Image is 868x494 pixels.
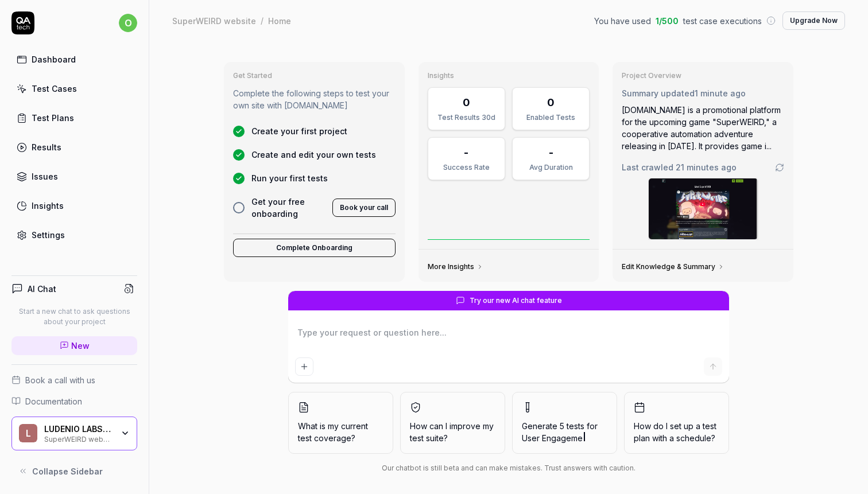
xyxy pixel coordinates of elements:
[19,424,37,442] span: L
[549,145,553,160] div: -
[622,104,784,152] div: [DOMAIN_NAME] is a promotional platform for the upcoming game "SuperWEIRD," a cooperative automat...
[251,125,347,137] span: Create your first project
[25,395,82,407] span: Documentation
[251,196,325,220] span: Get your free onboarding
[119,11,137,34] button: o
[332,201,396,212] a: Book your call
[11,336,137,355] a: New
[288,463,729,473] div: Our chatbot is still beta and can make mistakes. Trust answers with caution.
[268,15,291,26] div: Home
[32,112,74,124] div: Test Plans
[512,392,617,454] button: Generate 5 tests forUser Engageme
[28,283,56,295] h4: AI Chat
[25,374,95,386] span: Book a call with us
[520,162,582,173] div: Avg Duration
[594,15,651,27] span: You have used
[233,239,396,257] button: Complete Onboarding
[233,71,396,80] h3: Get Started
[11,306,137,327] p: Start a new chat to ask questions about your project
[298,420,383,444] span: What is my current test coverage?
[11,417,137,451] button: LLUDENIO LABS LTDSuperWEIRD website
[251,172,328,184] span: Run your first tests
[11,395,137,407] a: Documentation
[547,95,555,110] div: 0
[676,162,737,172] time: 21 minutes ago
[44,424,113,434] div: LUDENIO LABS LTD
[251,149,376,161] span: Create and edit your own tests
[775,163,784,172] a: Go to crawling settings
[695,88,746,98] time: 1 minute ago
[32,229,65,241] div: Settings
[624,392,729,454] button: How do I set up a test plan with a schedule?
[32,200,64,212] div: Insights
[32,53,76,65] div: Dashboard
[683,15,762,27] span: test case executions
[622,161,737,173] span: Last crawled
[634,420,719,444] span: How do I set up a test plan with a schedule?
[11,460,137,483] button: Collapse Sidebar
[32,465,103,477] span: Collapse Sidebar
[32,170,58,182] div: Issues
[172,15,256,26] div: SuperWEIRD website
[119,14,137,32] span: o
[332,199,396,217] button: Book your call
[463,95,470,110] div: 0
[11,195,137,217] a: Insights
[32,83,77,95] div: Test Cases
[649,178,758,239] img: Screenshot
[428,71,590,80] h3: Insights
[261,15,263,26] div: /
[11,224,137,246] a: Settings
[11,165,137,188] a: Issues
[288,392,393,454] button: What is my current test coverage?
[470,295,562,306] span: Try our new AI chat feature
[656,15,679,27] span: 1 / 500
[11,136,137,158] a: Results
[410,420,495,444] span: How can I improve my test suite?
[44,434,113,443] div: SuperWEIRD website
[435,112,498,123] div: Test Results 30d
[435,162,498,173] div: Success Rate
[11,77,137,100] a: Test Cases
[622,88,695,98] span: Summary updated
[522,420,607,444] span: Generate 5 tests for
[233,87,396,111] p: Complete the following steps to test your own site with [DOMAIN_NAME]
[428,262,483,271] a: More Insights
[11,48,137,71] a: Dashboard
[520,112,582,123] div: Enabled Tests
[522,433,583,443] span: User Engageme
[622,71,784,80] h3: Project Overview
[11,374,137,386] a: Book a call with us
[400,392,505,454] button: How can I improve my test suite?
[11,107,137,129] a: Test Plans
[32,141,61,153] div: Results
[295,357,313,376] button: Add attachment
[622,262,724,271] a: Edit Knowledge & Summary
[71,340,90,352] span: New
[782,11,845,30] button: Upgrade Now
[464,145,468,160] div: -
